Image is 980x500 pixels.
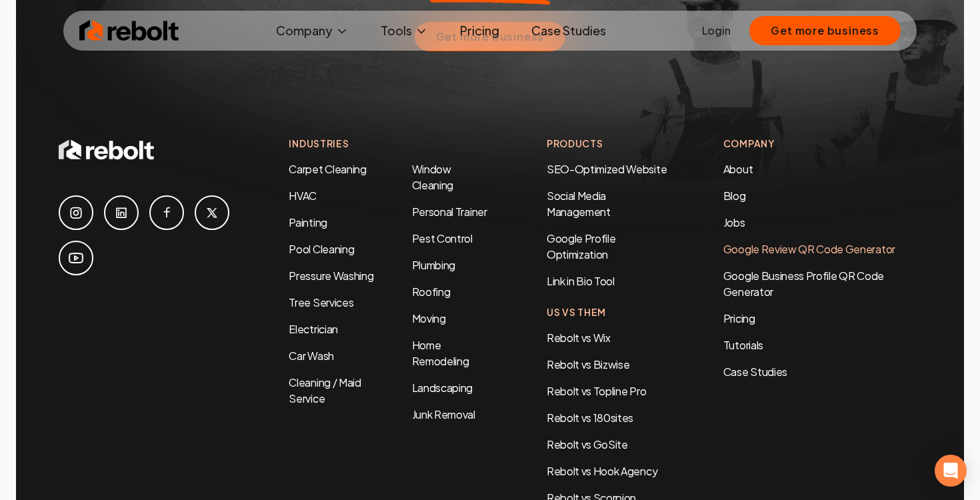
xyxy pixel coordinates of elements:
a: Car Wash [289,349,333,363]
a: Junk Removal [412,407,475,421]
a: Rebolt vs Hook Agency [547,464,657,478]
a: Social Media Management [547,189,611,219]
a: HVAC [289,189,317,203]
a: Plumbing [412,258,455,272]
h4: Us Vs Them [547,305,670,319]
a: Case Studies [521,17,617,44]
a: Landscaping [412,381,473,395]
a: Tutorials [723,337,921,353]
a: Roofing [412,285,451,299]
a: Moving [412,311,446,325]
a: Blog [723,189,746,203]
img: Rebolt Logo [79,17,179,44]
a: Home Remodeling [412,338,469,368]
div: Open Intercom Messenger [935,455,967,487]
a: Login [702,23,731,39]
a: Pricing [449,17,510,44]
a: Case Studies [723,364,921,380]
a: Rebolt vs 180sites [547,411,633,425]
a: Pressure Washing [289,269,373,283]
button: Get more business [749,16,901,45]
a: Carpet Cleaning [289,162,366,176]
a: Pest Control [412,231,473,245]
button: Tools [370,17,439,44]
a: Google Review QR Code Generator [723,242,895,256]
a: Jobs [723,215,745,229]
h4: Company [723,137,921,151]
a: Pricing [723,311,921,327]
a: Rebolt vs Wix [547,331,611,345]
a: Rebolt vs Topline Pro [547,384,646,398]
a: Electrician [289,322,337,336]
a: Link in Bio Tool [547,274,615,288]
a: Google Business Profile QR Code Generator [723,269,884,299]
a: Tree Services [289,295,353,309]
a: Rebolt vs GoSite [547,437,628,451]
a: Rebolt vs Bizwise [547,357,630,371]
a: Google Profile Optimization [547,231,616,261]
a: Pool Cleaning [289,242,354,256]
a: About [723,162,753,176]
h4: Industries [289,137,493,151]
a: Personal Trainer [412,205,487,219]
button: Company [265,17,359,44]
a: Painting [289,215,327,229]
a: Cleaning / Maid Service [289,375,361,405]
a: Window Cleaning [412,162,453,192]
h4: Products [547,137,670,151]
a: SEO-Optimized Website [547,162,667,176]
